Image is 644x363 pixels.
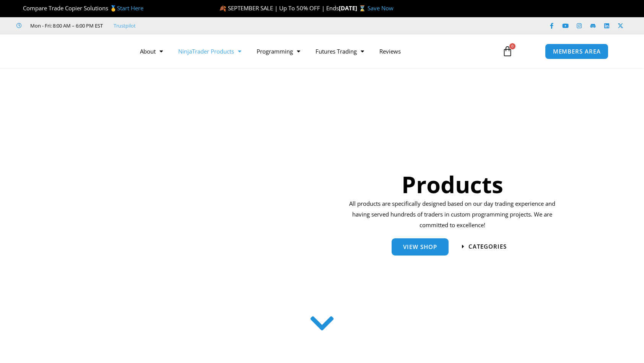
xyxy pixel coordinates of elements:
[132,42,493,60] nav: Menu
[132,42,171,60] a: About
[17,5,23,11] img: 🏆
[308,42,372,60] a: Futures Trading
[462,244,507,249] a: categories
[346,168,558,200] h1: Products
[468,244,507,249] span: categories
[114,21,136,30] a: Trustpilot
[509,43,516,49] span: 0
[28,21,103,30] span: Mon - Fri: 8:00 AM – 6:00 PM EST
[249,42,308,60] a: Programming
[553,49,601,54] span: MEMBERS AREA
[219,4,339,12] span: 🍂 SEPTEMBER SALE | Up To 50% OFF | Ends
[368,4,394,12] a: Save Now
[339,4,368,12] strong: [DATE] ⌛
[491,40,524,62] a: 0
[372,42,408,60] a: Reviews
[117,4,143,12] a: Start Here
[545,44,609,59] a: MEMBERS AREA
[403,244,437,250] span: View Shop
[346,199,558,231] p: All products are specifically designed based on our day trading experience and having served hund...
[392,238,449,256] a: View Shop
[16,4,143,12] span: Compare Trade Copier Solutions 🥇
[102,106,305,300] img: ProductsSection scaled | Affordable Indicators – NinjaTrader
[36,37,118,65] img: LogoAI | Affordable Indicators – NinjaTrader
[171,42,249,60] a: NinjaTrader Products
